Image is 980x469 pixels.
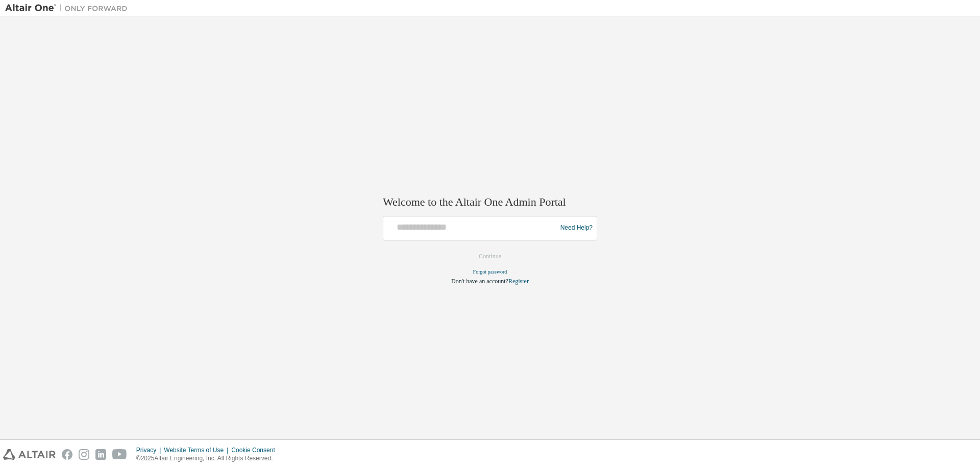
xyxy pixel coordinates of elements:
[560,228,593,229] a: Need Help?
[3,449,56,460] img: altair_logo.svg
[95,449,106,460] img: linkedin.svg
[383,195,597,210] h2: Welcome to the Altair One Admin Portal
[136,454,281,463] p: © 2025 Altair Engineering, Inc. All Rights Reserved.
[451,278,508,285] span: Don't have an account?
[473,269,507,275] a: Forgot password
[164,446,231,454] div: Website Terms of Use
[5,3,133,13] img: Altair One
[231,446,281,454] div: Cookie Consent
[62,449,72,460] img: facebook.svg
[112,449,127,460] img: youtube.svg
[136,446,164,454] div: Privacy
[79,449,89,460] img: instagram.svg
[508,278,529,285] a: Register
